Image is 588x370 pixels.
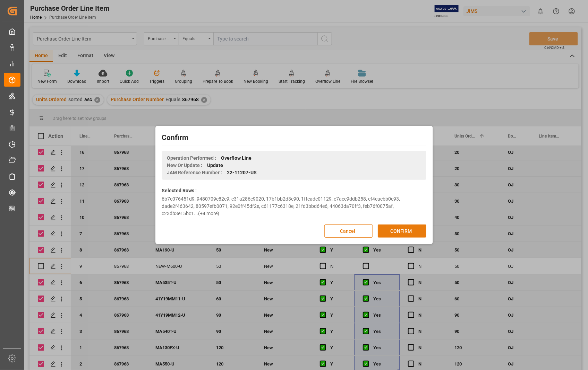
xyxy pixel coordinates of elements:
span: 22-11207-US [227,169,257,176]
button: CONFIRM [378,224,426,238]
span: Overflow Line [221,155,252,162]
button: Cancel [324,224,373,238]
span: JAM Reference Number : [167,169,222,176]
span: New Or Update : [167,162,203,169]
h2: Confirm [162,132,426,143]
div: 6b7c076451d9, 9480709e82c9, e31a286c9020, 17b1bb2d3c90, 1ffeade01129, c7aee9ddb258, cf4eaebb0e93,... [162,195,426,217]
label: Selected Rows : [162,187,197,194]
span: Operation Performed : [167,155,216,162]
span: Update [207,162,223,169]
